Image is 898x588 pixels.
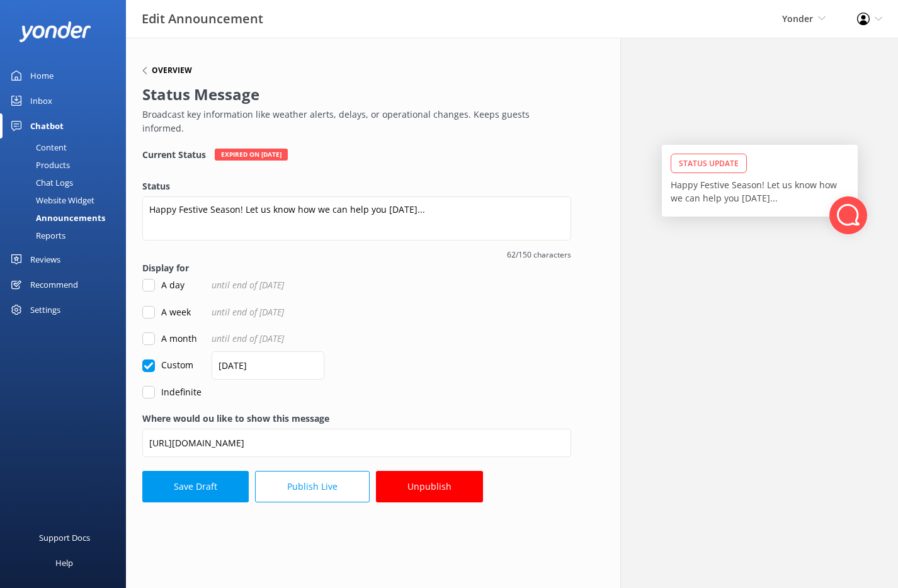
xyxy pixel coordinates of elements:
[376,471,483,502] button: Unpublish
[142,261,571,275] label: Display for
[142,429,571,457] input: https://www.example.com/page
[142,278,185,292] label: A day
[142,149,206,161] h4: Current Status
[142,305,191,319] label: A week
[212,351,324,380] input: dd/mm/yyyy
[142,249,571,261] span: 62/150 characters
[142,82,565,106] h2: Status Message
[8,209,126,227] a: Announcements
[8,191,126,209] a: Website Widget
[142,385,202,399] label: Indefinite
[55,550,73,575] div: Help
[30,63,54,88] div: Home
[8,139,126,156] a: Content
[142,67,192,74] button: Overview
[782,13,813,25] span: Yonder
[8,227,65,244] div: Reports
[142,108,565,136] p: Broadcast key information like weather alerts, delays, or operational changes. Keeps guests infor...
[142,9,263,29] h3: Edit Announcement
[8,156,70,174] div: Products
[215,149,288,161] div: Expired on [DATE]
[142,358,193,372] label: Custom
[39,525,90,550] div: Support Docs
[8,174,73,191] div: Chat Logs
[30,272,78,297] div: Recommend
[30,113,64,139] div: Chatbot
[212,332,284,346] span: until end of [DATE]
[8,156,126,174] a: Products
[8,191,94,209] div: Website Widget
[142,332,197,346] label: A month
[142,471,249,502] button: Save Draft
[212,278,284,292] span: until end of [DATE]
[212,305,284,319] span: until end of [DATE]
[30,297,60,322] div: Settings
[152,67,192,74] h6: Overview
[8,139,67,156] div: Content
[8,174,126,191] a: Chat Logs
[255,471,370,502] button: Publish Live
[142,179,571,193] label: Status
[142,412,571,426] label: Where would ou like to show this message
[30,88,52,113] div: Inbox
[142,196,571,240] textarea: Happy Festive Season! Let us know how we can help you [DATE]...
[671,154,747,173] div: Status Update
[19,21,91,42] img: yonder-white-logo.png
[30,247,60,272] div: Reviews
[671,178,849,205] p: Happy Festive Season! Let us know how we can help you [DATE]...
[8,227,126,244] a: Reports
[8,209,105,227] div: Announcements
